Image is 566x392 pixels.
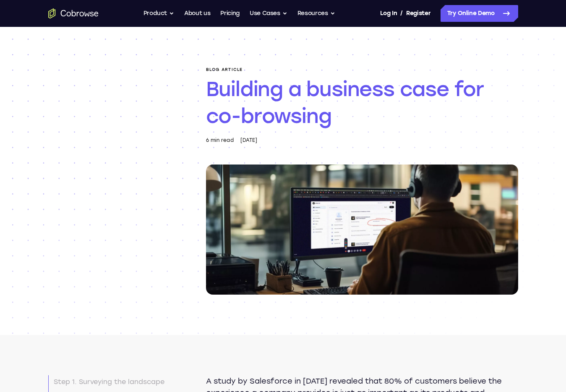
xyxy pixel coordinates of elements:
[240,136,258,144] div: [DATE]
[206,67,518,72] p: Blog article
[206,165,518,295] img: Building a business case for co-browsing
[297,5,335,22] button: Resources
[380,5,397,22] a: Log In
[48,8,99,18] a: Go to the home page
[400,8,403,18] span: /
[206,136,234,144] div: 6 min read
[48,375,166,389] a: Step 1. Surveying the landscape
[406,5,430,22] a: Register
[441,5,518,22] a: Try Online Demo
[184,5,210,22] a: About us
[206,76,518,129] h1: Building a business case for co-browsing
[220,5,240,22] a: Pricing
[250,5,287,22] button: Use Cases
[143,5,175,22] button: Product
